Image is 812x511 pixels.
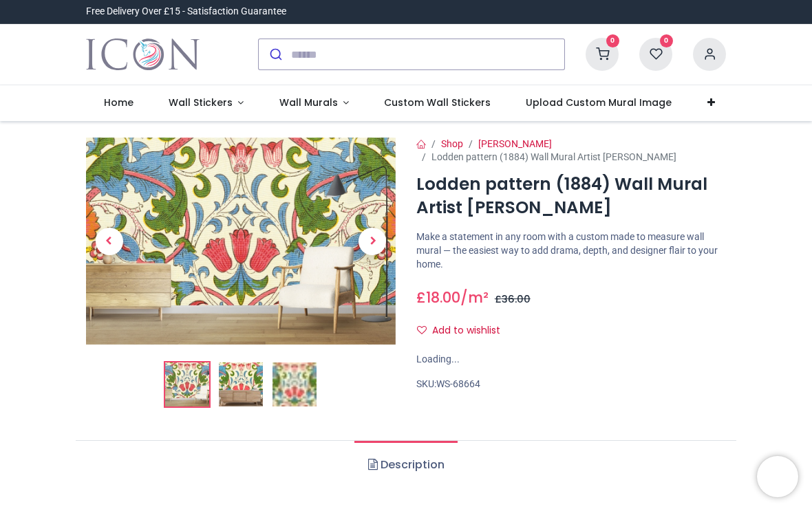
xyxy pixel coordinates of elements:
img: WS-68664-02 [219,362,263,406]
span: Home [104,96,133,109]
iframe: Brevo live chat [757,456,798,497]
span: 36.00 [502,292,531,306]
a: Logo of Icon Wall Stickers [86,35,200,74]
p: Make a statement in any room with a custom made to measure wall mural — the easiest way to add dr... [416,230,726,271]
a: [PERSON_NAME] [478,138,552,149]
div: SKU: [416,378,726,391]
span: £ [495,292,531,306]
h1: Lodden pattern (1884) Wall Mural Artist [PERSON_NAME] [416,173,726,220]
a: Previous [86,168,133,314]
sup: 0 [606,34,619,47]
div: Loading... [416,353,726,367]
div: Free Delivery Over £15 - Satisfaction Guarantee [86,5,286,19]
span: Next [359,227,386,254]
span: Wall Murals [279,96,338,109]
button: Add to wishlistAdd to wishlist [416,319,512,343]
a: Next [350,168,396,314]
iframe: Customer reviews powered by Trustpilot [437,5,726,19]
img: Icon Wall Stickers [86,35,200,74]
button: Submit [259,39,291,69]
a: Wall Murals [261,85,367,121]
span: 18.00 [426,287,460,307]
span: Previous [96,227,123,254]
img: Lodden pattern (1884) Wall Mural Artist William Morris [86,138,396,345]
a: Shop [441,138,463,149]
a: Wall Stickers [151,85,261,121]
span: Custom Wall Stickers [384,96,491,109]
img: WS-68664-03 [273,362,317,406]
a: 0 [639,48,672,59]
i: Add to wishlist [417,325,427,335]
span: WS-68664 [436,378,480,389]
span: Lodden pattern (1884) Wall Mural Artist [PERSON_NAME] [431,151,676,162]
a: Description [354,441,457,489]
span: Wall Stickers [169,96,233,109]
sup: 0 [660,34,673,47]
span: Upload Custom Mural Image [526,96,672,109]
span: /m² [460,287,489,307]
a: 0 [586,48,619,59]
img: Lodden pattern (1884) Wall Mural Artist William Morris [165,362,209,406]
span: £ [416,287,460,307]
